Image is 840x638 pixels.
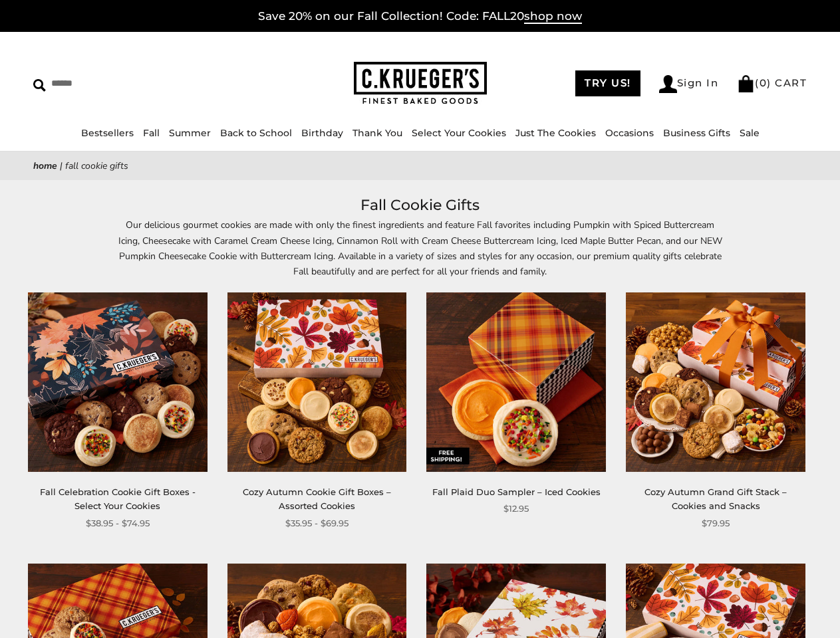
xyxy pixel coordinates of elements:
img: Fall Plaid Duo Sampler – Iced Cookies [426,292,606,472]
a: Select Your Cookies [412,127,506,139]
span: Our delicious gourmet cookies are made with only the finest ingredients and feature Fall favorite... [118,219,722,277]
span: $38.95 - $74.95 [86,516,150,530]
span: $79.95 [702,516,730,530]
a: Cozy Autumn Cookie Gift Boxes – Assorted Cookies [243,486,391,511]
a: Cozy Autumn Grand Gift Stack – Cookies and Snacks [644,486,787,511]
a: Save 20% on our Fall Collection! Code: FALL20shop now [258,9,582,24]
nav: breadcrumbs [33,158,807,173]
a: Summer [169,127,211,139]
a: Fall Celebration Cookie Gift Boxes - Select Your Cookies [40,486,196,511]
a: Birthday [301,127,343,139]
a: Thank You [352,127,402,139]
h1: Fall Cookie Gifts [53,193,787,217]
img: C.KRUEGER'S [354,62,487,105]
img: Bag [737,75,755,92]
img: Cozy Autumn Cookie Gift Boxes – Assorted Cookies [227,292,407,472]
img: Fall Celebration Cookie Gift Boxes - Select Your Cookies [28,292,208,472]
span: | [60,159,63,172]
a: Sign In [659,75,719,93]
img: Cozy Autumn Grand Gift Stack – Cookies and Snacks [626,292,805,472]
a: Occasions [605,127,654,139]
a: Home [33,159,57,172]
span: shop now [524,9,582,24]
a: Back to School [220,127,292,139]
a: Fall [143,127,160,139]
img: Account [659,75,677,93]
a: Just The Cookies [515,127,596,139]
a: Sale [740,127,760,139]
span: Fall Cookie Gifts [65,159,128,172]
img: Search [33,79,46,92]
a: (0) CART [737,76,807,89]
span: $35.95 - $69.95 [285,516,349,530]
a: Bestsellers [81,127,134,139]
a: TRY US! [575,70,640,96]
a: Fall Plaid Duo Sampler – Iced Cookies [432,486,601,497]
span: $12.95 [503,502,529,516]
span: 0 [760,76,768,89]
a: Business Gifts [663,127,730,139]
input: Search [33,73,210,94]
